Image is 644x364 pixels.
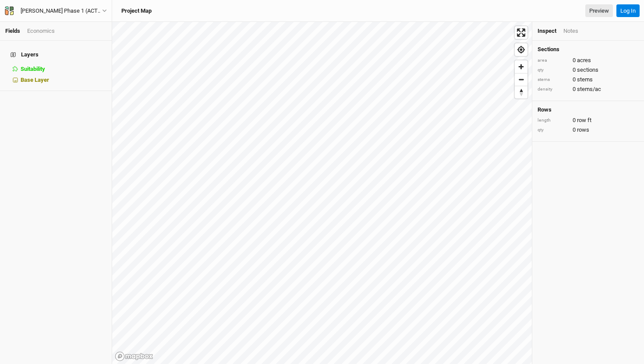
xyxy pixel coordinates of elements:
h4: Sections [538,46,639,53]
button: Enter fullscreen [515,26,527,39]
div: stems [538,77,568,83]
div: qty [538,127,568,133]
span: Zoom out [515,73,527,86]
a: Fields [5,28,20,34]
div: 0 [538,85,639,93]
span: sections [577,66,598,74]
span: acres [577,56,591,64]
div: Economics [27,27,55,35]
div: 0 [538,126,639,134]
button: Find my location [515,43,527,56]
div: Corbin Hill Phase 1 (ACTIVE 2024) [21,7,102,15]
div: [PERSON_NAME] Phase 1 (ACTIVE 2024) [21,7,102,15]
div: qty [538,67,568,73]
button: Log In [616,4,640,17]
button: Zoom out [515,73,527,86]
h4: Rows [538,106,639,113]
canvas: Map [112,22,532,364]
span: stems/ac [577,85,601,93]
h3: Project Map [121,7,152,14]
div: Notes [563,27,578,35]
span: stems [577,76,593,84]
div: length [538,117,568,124]
h4: Layers [5,46,106,63]
span: rows [577,126,589,134]
div: 0 [538,66,639,74]
button: [PERSON_NAME] Phase 1 (ACTIVE 2024) [4,6,107,16]
div: Suitability [21,66,106,73]
div: density [538,86,568,93]
div: area [538,57,568,64]
a: Mapbox logo [115,351,153,361]
div: 0 [538,76,639,84]
div: 0 [538,116,639,124]
div: Base Layer [21,77,106,84]
span: Reset bearing to north [515,86,527,98]
span: Base Layer [21,77,49,83]
div: 0 [538,56,639,64]
a: Preview [585,4,613,17]
button: Zoom in [515,60,527,73]
button: Reset bearing to north [515,86,527,98]
span: row ft [577,116,591,124]
span: Suitability [21,66,45,72]
div: Inspect [538,27,556,35]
